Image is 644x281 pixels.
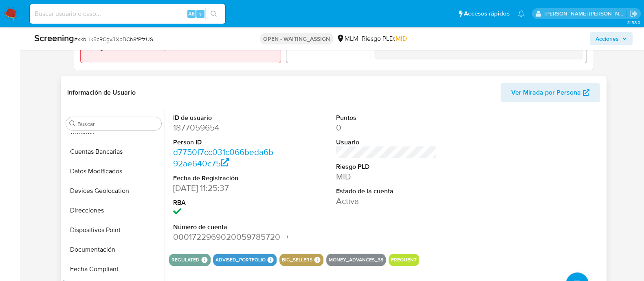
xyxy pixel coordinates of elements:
[590,32,633,45] button: Acciones
[336,171,437,182] dd: MID
[34,31,74,44] b: Screening
[63,181,165,201] button: Devices Geolocation
[205,8,222,20] button: search-icon
[173,231,274,243] dd: 0001722969020059785720
[627,19,640,26] span: 3.158.0
[173,198,274,207] dt: RBA
[173,113,274,122] dt: ID de usuario
[173,146,273,169] a: d7750f7cc031c066beda6b92ae640c75
[63,201,165,220] button: Direcciones
[362,34,407,43] span: Riesgo PLD:
[69,120,76,127] button: Buscar
[336,195,437,207] dd: Activa
[74,35,153,43] span: # xkbHk5cRCgv3XbBCh8fPfzUS
[63,240,165,259] button: Documentación
[30,9,225,19] input: Buscar usuario o caso...
[336,187,437,196] dt: Estado de la cuenta
[67,89,136,97] h1: Información de Usuario
[173,182,274,194] dd: [DATE] 11:25:37
[336,162,437,171] dt: Riesgo PLD
[188,10,195,18] span: Alt
[173,223,274,232] dt: Número de cuenta
[63,142,165,162] button: Cuentas Bancarias
[336,122,437,133] dd: 0
[260,33,333,44] p: OPEN - WAITING_ASSIGN
[77,120,158,128] input: Buscar
[518,10,525,17] a: Notificaciones
[336,34,358,43] div: MLM
[336,113,437,122] dt: Puntos
[629,9,638,18] a: Salir
[173,174,274,183] dt: Fecha de Registración
[464,9,510,18] span: Accesos rápidos
[511,83,581,102] span: Ver Mirada por Persona
[199,10,202,18] span: s
[63,162,165,181] button: Datos Modificados
[173,122,274,133] dd: 1877059654
[545,10,627,18] p: anamaria.arriagasanchez@mercadolibre.com.mx
[596,32,619,45] span: Acciones
[63,259,165,279] button: Fecha Compliant
[501,83,600,102] button: Ver Mirada por Persona
[396,34,407,43] span: MID
[336,138,437,147] dt: Usuario
[173,138,274,147] dt: Person ID
[63,220,165,240] button: Dispositivos Point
